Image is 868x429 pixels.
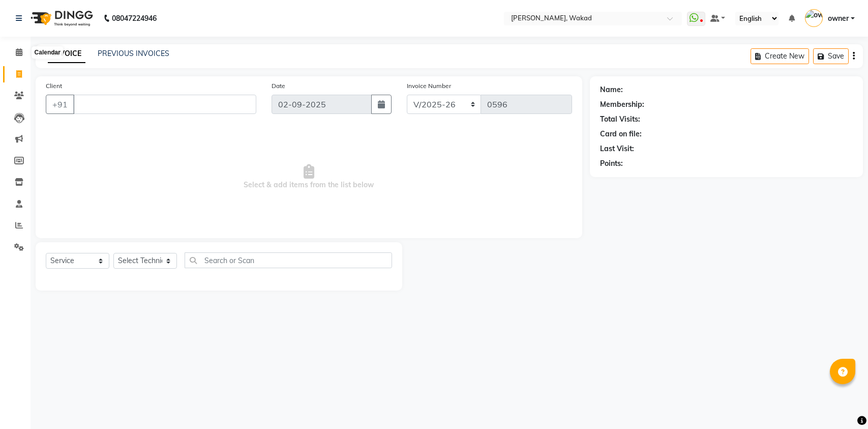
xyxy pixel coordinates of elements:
div: Membership: [600,99,644,110]
iframe: chat widget [825,388,858,419]
b: 08047224946 [112,4,157,33]
div: Points: [600,158,623,169]
button: Create New [751,48,809,64]
label: Date [272,81,285,91]
button: Save [813,48,849,64]
label: Client [46,81,62,91]
img: logo [26,4,96,33]
span: Select & add items from the list below [46,126,572,228]
div: Name: [600,84,623,95]
input: Search or Scan [185,252,392,268]
div: Total Visits: [600,114,640,125]
label: Invoice Number [407,81,451,91]
button: +91 [46,95,74,114]
div: Last Visit: [600,144,634,154]
span: owner [828,13,849,24]
div: Calendar [32,47,63,59]
div: Card on file: [600,129,642,139]
input: Search by Name/Mobile/Email/Code [73,95,256,114]
img: owner [805,9,823,27]
a: PREVIOUS INVOICES [98,49,169,58]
